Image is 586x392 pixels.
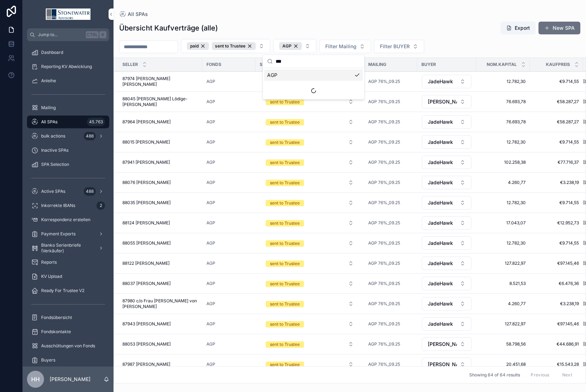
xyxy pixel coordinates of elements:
[534,139,579,145] a: €9.714,55
[96,201,105,210] div: 2
[212,42,256,50] button: Unselect SENT_TO_TRUSTEE
[27,28,109,41] button: Jump to...CtrlK
[84,132,96,140] div: 488
[187,42,209,50] button: Unselect PAID
[260,176,360,189] a: Select Button
[260,297,359,310] button: Select Button
[260,317,360,331] a: Select Button
[41,315,72,320] span: Fondsübersicht
[260,236,360,250] a: Select Button
[212,42,256,50] div: sent to Trustee
[87,118,105,126] div: 45.763
[27,74,109,87] a: Anleihe
[480,220,526,226] a: 17.043,07
[206,200,215,206] span: AGP
[38,32,83,38] span: Jump to...
[41,78,56,84] span: Anleihe
[534,281,579,286] span: €6.476,36
[422,115,471,129] button: Select Button
[428,139,453,146] span: JadeHawk
[206,321,215,327] span: AGP
[480,261,526,266] a: 127.822,97
[368,139,400,145] a: AGP 76%_09.25
[206,180,215,185] a: AGP
[368,159,400,165] a: AGP 76%_09.25
[122,220,198,226] a: 88124 [PERSON_NAME]
[41,105,56,111] span: Mailing
[122,240,171,246] span: 88055 [PERSON_NAME]
[421,135,472,149] a: Select Button
[270,261,300,267] div: sent to Trustee
[534,220,579,226] span: €12.952,73
[122,261,198,266] a: 88122 [PERSON_NAME]
[206,99,251,105] a: AGP
[368,261,400,266] a: AGP 76%_09.25
[480,180,526,185] a: 4.260,77
[421,216,472,230] a: Select Button
[84,187,96,196] div: 488
[368,301,400,307] a: AGP 76%_09.25
[260,318,359,330] button: Select Button
[480,119,526,125] a: 76.693,78
[282,43,292,49] span: AGP
[421,175,472,190] a: Select Button
[421,337,472,351] a: Select Button
[267,72,277,79] span: AGP
[260,135,360,149] a: Select Button
[122,76,198,87] a: 87974 [PERSON_NAME] [PERSON_NAME]
[260,75,360,88] a: Select Button
[263,68,364,99] div: Suggestions
[480,240,526,246] a: 12.782,30
[480,281,526,286] a: 8.521,53
[421,317,472,331] a: Select Button
[428,300,453,307] span: JadeHawk
[206,159,251,165] a: AGP
[27,228,109,240] a: Payment Exports
[368,99,413,105] a: AGP 76%_09.25
[368,281,400,286] span: AGP 76%_09.25
[368,301,413,307] a: AGP 76%_09.25
[260,337,360,351] a: Select Button
[122,119,198,125] a: 87964 [PERSON_NAME]
[270,220,300,226] div: sent to Trustee
[260,216,360,230] a: Select Button
[206,261,215,266] span: AGP
[422,135,471,149] button: Select Button
[100,32,106,38] span: K
[206,139,215,145] a: AGP
[206,159,215,165] a: AGP
[368,180,400,185] a: AGP 76%_09.25
[122,96,198,107] a: 88045 [PERSON_NAME] Lödige-[PERSON_NAME]
[260,237,359,250] button: Select Button
[368,240,413,246] a: AGP 76%_09.25
[428,260,453,267] span: JadeHawk
[27,270,109,283] a: KV Upload
[538,22,580,34] button: New SPA
[260,95,359,108] button: Select Button
[368,79,400,84] span: AGP 76%_09.25
[480,99,526,105] a: 76.693,78
[534,159,579,165] span: €77.716,37
[428,179,453,186] span: JadeHawk
[368,99,400,105] a: AGP 76%_09.25
[41,147,68,153] span: Inactive SPAs
[122,281,198,286] a: 88037 [PERSON_NAME]
[206,200,251,206] a: AGP
[422,75,471,88] button: Select Button
[480,301,526,307] span: 4.260,77
[422,216,471,230] button: Select Button
[422,257,471,270] button: Select Button
[206,79,215,84] a: AGP
[41,329,71,335] span: Fondskontakte
[260,156,360,169] a: Select Button
[122,139,170,145] span: 88015 [PERSON_NAME]
[206,301,215,307] a: AGP
[422,156,471,169] button: Select Button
